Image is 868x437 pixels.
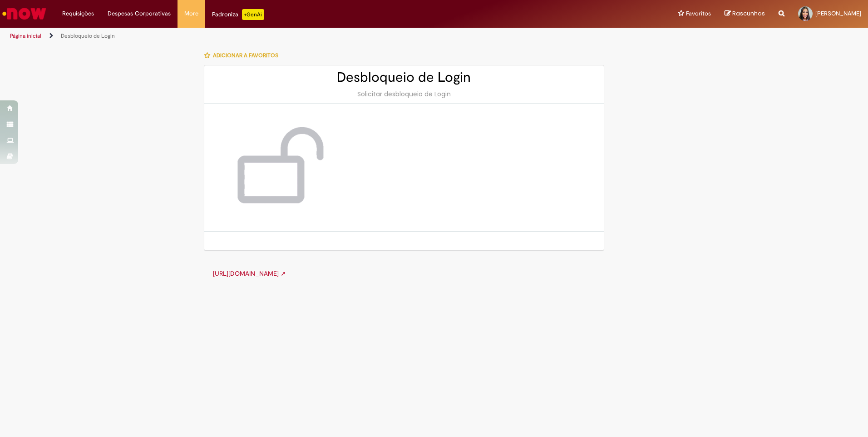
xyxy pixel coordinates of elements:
[213,269,286,278] a: [URL][DOMAIN_NAME] ➚
[732,9,765,18] span: Rascunhos
[204,46,283,65] button: Adicionar a Favoritos
[7,28,572,45] ul: Trilhas de página
[815,10,861,17] span: [PERSON_NAME]
[62,9,94,18] span: Requisições
[213,89,595,99] div: Solicitar desbloqueio de Login
[242,9,264,20] p: +GenAi
[725,10,765,18] a: Rascunhos
[212,9,264,20] div: Padroniza
[1,5,48,23] img: ServiceNow
[213,52,278,59] span: Adicionar a Favoritos
[184,9,198,18] span: More
[10,32,41,40] a: Página inicial
[686,9,711,18] span: Favoritos
[213,70,595,85] h2: Desbloqueio de Login
[61,32,115,40] a: Desbloqueio de Login
[222,122,331,213] img: Desbloqueio de Login
[108,9,171,18] span: Despesas Corporativas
